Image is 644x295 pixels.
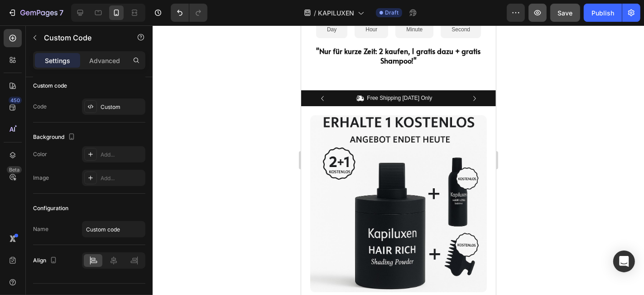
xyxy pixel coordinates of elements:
[33,103,47,111] div: Code
[101,151,143,159] div: Add...
[584,4,622,22] button: Publish
[44,32,121,43] p: Custom Code
[613,251,635,272] div: Open Intercom Messenger
[558,9,573,17] span: Save
[33,255,59,267] div: Align
[16,68,26,78] button: Carousel Back Arrow
[318,8,354,18] span: KAPILUXEN
[4,4,67,22] button: 7
[171,4,207,22] div: Undo/Redo
[89,56,120,65] p: Advanced
[385,9,399,17] span: Draft
[59,7,63,18] p: 7
[33,174,49,182] div: Image
[591,8,614,18] div: Publish
[33,131,77,143] div: Background
[33,225,48,233] div: Name
[101,103,143,111] div: Custom
[314,8,316,18] span: /
[15,20,180,40] strong: "Nur für kurze Zeit: 2 kaufen, 1 gratis dazu + gratis Shampoo!"
[550,4,580,22] button: Save
[33,150,47,158] div: Color
[9,97,22,104] div: 450
[168,68,178,78] button: Carousel Next Arrow
[101,174,143,182] div: Add...
[66,69,131,77] p: Free Shipping [DATE] Only
[33,82,67,90] div: Custom code
[45,56,70,65] p: Settings
[7,166,22,173] div: Beta
[301,25,496,295] iframe: Design area
[33,204,68,212] div: Configuration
